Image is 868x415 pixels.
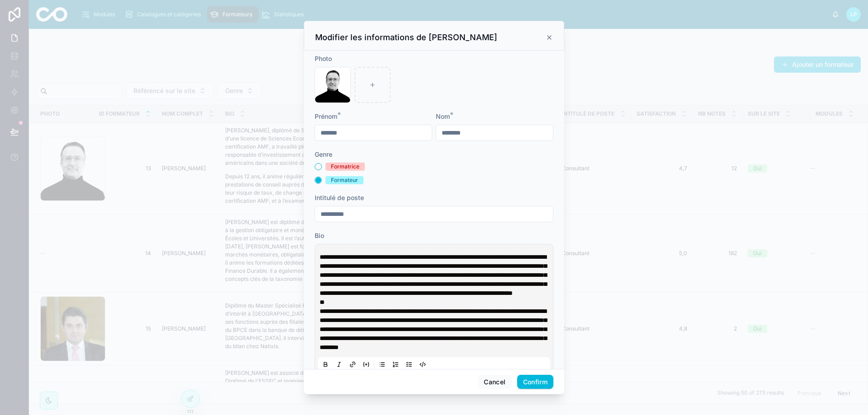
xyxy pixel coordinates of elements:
[436,112,450,120] span: Nom
[315,32,497,43] h3: Modifier les informations de [PERSON_NAME]
[517,375,553,389] button: Confirm
[315,194,364,201] span: Intitulé de poste
[315,112,337,120] span: Prénom
[331,163,359,171] div: Formatrice
[315,232,324,239] span: Bio
[315,55,332,62] span: Photo
[331,176,358,184] div: Formateur
[478,375,511,389] button: Cancel
[315,150,332,158] span: Genre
